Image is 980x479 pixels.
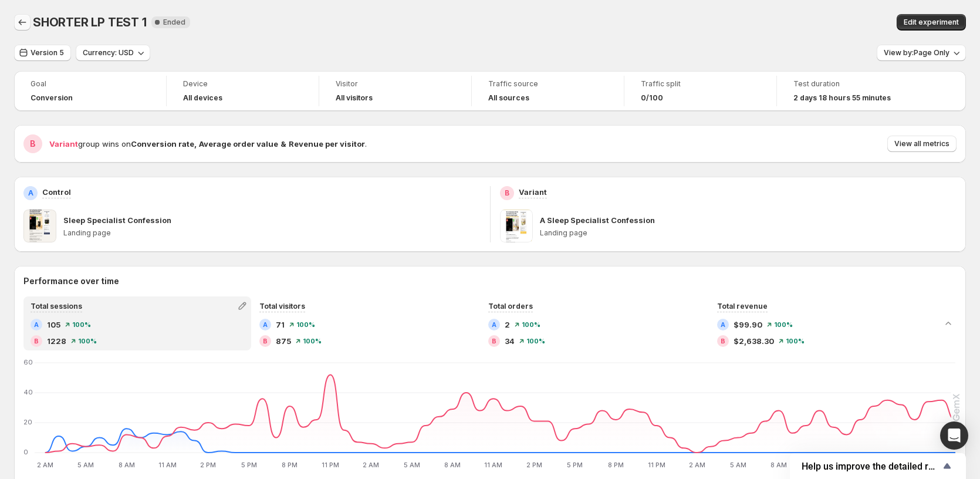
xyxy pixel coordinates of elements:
[505,188,509,198] h2: B
[23,275,957,287] h2: Performance over time
[200,461,216,469] text: 2 PM
[717,302,768,311] span: Total revenue
[802,461,940,472] span: Help us improve the detailed report for A/B campaigns
[34,338,39,345] h2: B
[526,338,545,345] span: 100 %
[14,45,71,61] button: Version 5
[444,461,461,469] text: 8 AM
[281,139,286,149] strong: &
[183,78,302,104] a: DeviceAll devices
[33,15,147,29] span: SHORTER LP TEST 1
[28,188,33,198] h2: A
[259,302,305,311] span: Total visitors
[505,335,515,347] span: 34
[76,45,150,61] button: Currency: USD
[63,228,481,238] p: Landing page
[194,139,197,149] strong: ,
[721,321,725,328] h2: A
[404,461,420,469] text: 5 AM
[522,321,540,328] span: 100 %
[119,461,135,469] text: 8 AM
[721,338,725,345] h2: B
[322,461,339,469] text: 11 PM
[734,335,774,347] span: $2,638.30
[296,321,315,328] span: 100 %
[793,78,913,104] a: Test duration2 days 18 hours 55 minutes
[505,319,510,330] span: 2
[641,93,663,103] span: 0/100
[63,214,171,226] p: Sleep Specialist Confession
[31,79,150,89] span: Goal
[30,138,36,150] h2: B
[23,358,33,366] text: 60
[608,461,624,469] text: 8 PM
[336,93,373,103] h4: All visitors
[49,139,367,149] span: group wins on .
[276,335,291,347] span: 875
[519,186,547,198] p: Variant
[78,338,97,345] span: 100 %
[183,93,222,103] h4: All devices
[131,139,194,149] strong: Conversion rate
[492,338,496,345] h2: B
[793,79,913,89] span: Test duration
[23,388,33,396] text: 40
[802,459,954,473] button: Show survey - Help us improve the detailed report for A/B campaigns
[730,461,746,469] text: 5 AM
[289,139,365,149] strong: Revenue per visitor
[34,321,39,328] h2: A
[540,214,655,226] p: A Sleep Specialist Confession
[771,461,787,469] text: 8 AM
[488,79,607,89] span: Traffic source
[526,461,542,469] text: 2 PM
[47,335,66,347] span: 1228
[158,461,177,469] text: 11 AM
[793,93,891,103] span: 2 days 18 hours 55 minutes
[37,461,53,469] text: 2 AM
[488,78,607,104] a: Traffic sourceAll sources
[31,78,150,104] a: GoalConversion
[31,93,73,103] span: Conversion
[42,186,71,198] p: Control
[83,48,134,58] span: Currency: USD
[183,79,302,89] span: Device
[567,461,583,469] text: 5 PM
[540,228,957,238] p: Landing page
[163,18,185,27] span: Ended
[897,14,966,31] button: Edit experiment
[23,210,56,242] img: Sleep Specialist Confession
[887,136,957,152] button: View all metrics
[363,461,379,469] text: 2 AM
[263,338,268,345] h2: B
[641,79,760,89] span: Traffic split
[31,48,64,58] span: Version 5
[877,45,966,61] button: View by:Page Only
[641,78,760,104] a: Traffic split0/100
[336,79,455,89] span: Visitor
[904,18,959,27] span: Edit experiment
[689,461,705,469] text: 2 AM
[49,139,78,149] span: Variant
[940,315,957,332] button: Collapse chart
[31,302,82,311] span: Total sessions
[734,319,762,330] span: $99.90
[303,338,322,345] span: 100 %
[648,461,665,469] text: 11 PM
[786,338,805,345] span: 100 %
[484,461,502,469] text: 11 AM
[263,321,268,328] h2: A
[488,302,533,311] span: Total orders
[336,78,455,104] a: VisitorAll visitors
[774,321,793,328] span: 100 %
[488,93,529,103] h4: All sources
[23,448,28,456] text: 0
[276,319,285,330] span: 71
[47,319,60,330] span: 105
[23,418,32,426] text: 20
[77,461,94,469] text: 5 AM
[14,14,31,31] button: Back
[241,461,257,469] text: 5 PM
[199,139,278,149] strong: Average order value
[72,321,91,328] span: 100 %
[940,421,968,450] div: Open Intercom Messenger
